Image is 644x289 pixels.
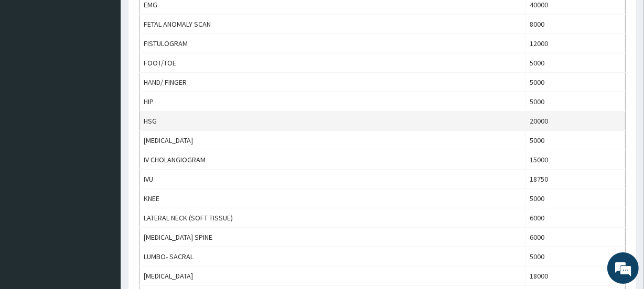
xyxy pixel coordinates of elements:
[525,15,625,34] td: 8000
[525,150,625,170] td: 15000
[525,228,625,247] td: 6000
[139,34,525,53] td: FISTULOGRAM
[139,53,525,73] td: FOOT/TOE
[525,112,625,131] td: 20000
[525,92,625,112] td: 5000
[55,59,176,72] div: Chat with us now
[139,208,525,228] td: LATERAL NECK (SOFT TISSUE)
[139,73,525,92] td: HAND/ FINGER
[172,5,197,30] div: Minimize live chat window
[139,189,525,208] td: KNEE
[525,266,625,286] td: 18000
[139,131,525,150] td: [MEDICAL_DATA]
[525,247,625,266] td: 5000
[61,81,145,187] span: We're online!
[139,92,525,112] td: HIP
[139,150,525,170] td: IV CHOLANGIOGRAM
[525,73,625,92] td: 5000
[139,266,525,286] td: [MEDICAL_DATA]
[139,112,525,131] td: HSG
[139,15,525,34] td: FETAL ANOMALY SCAN
[139,170,525,189] td: IVU
[139,228,525,247] td: [MEDICAL_DATA] SPINE
[525,208,625,228] td: 6000
[525,131,625,150] td: 5000
[525,53,625,73] td: 5000
[525,170,625,189] td: 18750
[5,184,200,221] textarea: Type your message and hit 'Enter'
[139,247,525,266] td: LUMBO- SACRAL
[525,34,625,53] td: 12000
[525,189,625,208] td: 5000
[19,52,42,79] img: d_794563401_company_1708531726252_794563401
